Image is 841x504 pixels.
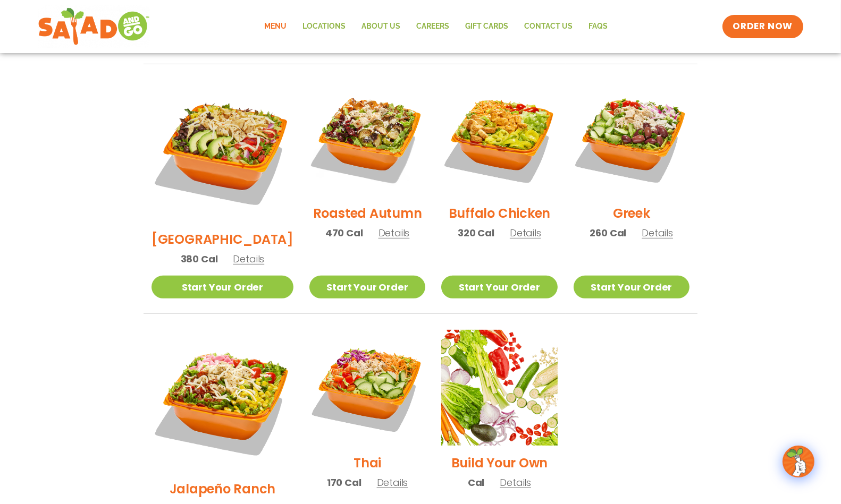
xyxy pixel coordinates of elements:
h2: Jalapeño Ranch [170,480,276,498]
a: FAQs [581,14,616,39]
span: 470 Cal [325,226,363,240]
img: Product photo for Jalapeño Ranch Salad [152,330,293,472]
span: Details [379,226,410,240]
span: Details [233,252,264,266]
span: Details [377,476,408,489]
nav: Menu [256,14,616,39]
span: Cal [468,475,484,490]
h2: [GEOGRAPHIC_DATA] [152,230,293,249]
h2: Buffalo Chicken [449,204,550,223]
a: GIFT CARDS [457,14,516,39]
a: About Us [354,14,408,39]
img: Product photo for Thai Salad [309,330,425,446]
h2: Thai [354,454,381,472]
h2: Greek [613,204,650,223]
a: Start Your Order [152,276,293,298]
span: 380 Cal [181,252,218,266]
span: 170 Cal [327,475,361,490]
span: 320 Cal [458,226,494,240]
a: Start Your Order [441,276,557,298]
img: Product photo for Buffalo Chicken Salad [441,80,557,196]
span: Details [500,476,531,489]
a: Locations [295,14,354,39]
img: new-SAG-logo-768×292 [38,5,150,48]
span: Details [642,226,673,240]
img: Product photo for BBQ Ranch Salad [152,80,293,222]
a: Start Your Order [574,276,689,298]
img: wpChatIcon [784,447,813,476]
img: Product photo for Build Your Own [441,330,557,446]
a: ORDER NOW [722,15,803,38]
span: 260 Cal [590,226,627,240]
a: Contact Us [516,14,581,39]
span: ORDER NOW [733,20,793,33]
a: Careers [408,14,457,39]
span: Details [510,226,541,240]
h2: Roasted Autumn [313,204,422,223]
h2: Build Your Own [451,454,548,472]
img: Product photo for Roasted Autumn Salad [309,80,425,196]
img: Product photo for Greek Salad [574,80,689,196]
a: Menu [256,14,295,39]
a: Start Your Order [309,276,425,298]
